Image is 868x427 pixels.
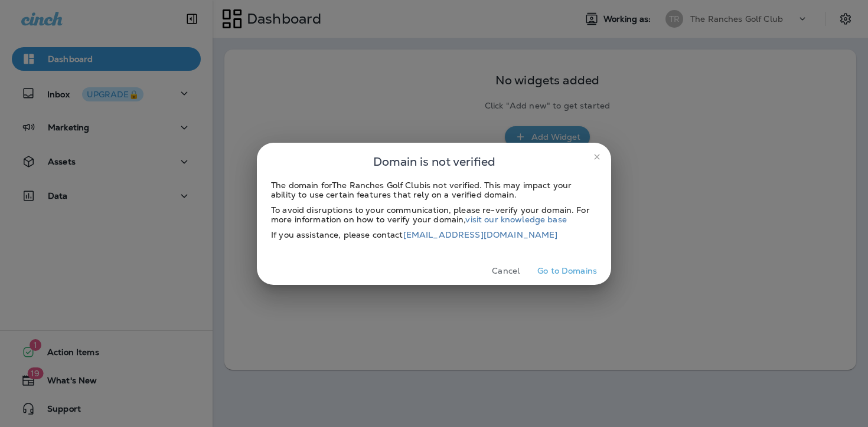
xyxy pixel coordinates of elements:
a: visit our knowledge base [465,214,566,225]
div: The domain for The Ranches Golf Club is not verified. This may impact your ability to use certain... [271,180,597,199]
span: Domain is not verified [373,152,495,171]
a: [EMAIL_ADDRESS][DOMAIN_NAME] [403,229,558,240]
button: close [588,147,606,166]
button: Go to Domains [533,262,602,280]
div: To avoid disruptions to your communication, please re-verify your domain. For more information on... [271,205,597,224]
button: Cancel [484,262,528,280]
div: If you assistance, please contact [271,230,597,239]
